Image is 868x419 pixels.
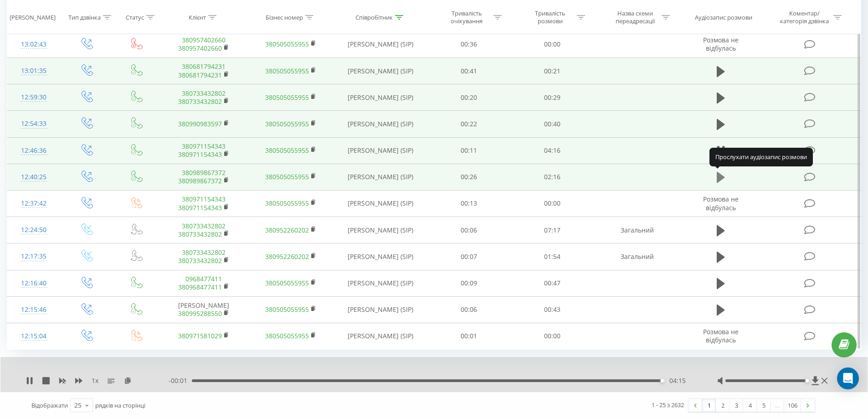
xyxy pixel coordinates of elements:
[182,222,226,230] a: 380733432802
[16,195,51,212] div: 12:37:42
[729,399,743,412] a: 3
[16,62,51,80] div: 13:01:35
[16,88,51,106] div: 12:59:30
[355,13,393,21] div: Співробітник
[178,331,222,340] a: 380971581029
[778,10,831,25] div: Коментар/категорія дзвінка
[182,36,226,44] a: 380957402660
[334,164,427,190] td: [PERSON_NAME] (SIP)
[178,256,222,265] a: 380733432802
[265,172,309,181] a: 380505055955
[427,190,511,217] td: 00:13
[182,89,226,98] a: 380733432802
[716,399,729,412] a: 2
[334,270,427,296] td: [PERSON_NAME] (SIP)
[611,10,659,25] div: Назва схеми переадресації
[709,148,813,166] div: Прослухати аудіозапис розмови
[526,10,575,25] div: Тривалість розмови
[805,379,809,383] div: Accessibility label
[182,62,226,71] a: 380681794231
[511,323,594,349] td: 00:00
[511,84,594,111] td: 00:29
[511,217,594,243] td: 07:17
[10,13,56,21] div: [PERSON_NAME]
[178,97,222,106] a: 380733432802
[511,111,594,137] td: 00:40
[31,401,68,409] span: Відображати
[182,248,226,257] a: 380733432802
[837,367,859,389] div: Open Intercom Messenger
[511,296,594,323] td: 00:43
[743,399,757,412] a: 4
[757,399,770,412] a: 5
[427,164,511,190] td: 00:26
[182,195,226,203] a: 380971154343
[695,13,752,21] div: Аудіозапис розмови
[16,115,51,133] div: 12:54:33
[784,399,801,412] a: 106
[427,84,511,111] td: 00:20
[427,217,511,243] td: 00:06
[16,36,51,53] div: 13:02:43
[703,327,739,344] span: Розмова не відбулась
[427,31,511,57] td: 00:36
[178,71,222,79] a: 380681794231
[511,31,594,57] td: 00:00
[16,168,51,186] div: 12:40:25
[178,283,222,291] a: 380968477411
[334,243,427,270] td: [PERSON_NAME] (SIP)
[427,270,511,296] td: 00:09
[594,217,680,243] td: Загальний
[182,168,226,177] a: 380989867372
[334,84,427,111] td: [PERSON_NAME] (SIP)
[265,331,309,340] a: 380505055955
[68,13,101,21] div: Тип дзвінка
[442,10,491,25] div: Тривалість очікування
[265,305,309,314] a: 380505055955
[427,58,511,84] td: 00:41
[511,164,594,190] td: 02:16
[702,399,716,412] a: 1
[427,137,511,164] td: 00:11
[74,401,82,410] div: 25
[265,67,309,75] a: 380505055955
[265,199,309,207] a: 380505055955
[265,279,309,287] a: 380505055955
[95,401,145,409] span: рядків на сторінці
[511,137,594,164] td: 04:16
[427,296,511,323] td: 00:06
[178,176,222,185] a: 380989867372
[16,327,51,345] div: 12:15:04
[178,150,222,159] a: 380971154343
[334,111,427,137] td: [PERSON_NAME] (SIP)
[160,296,247,323] td: [PERSON_NAME]
[334,31,427,57] td: [PERSON_NAME] (SIP)
[703,36,739,52] span: Розмова не відбулась
[182,142,226,150] a: 380971154343
[334,137,427,164] td: [PERSON_NAME] (SIP)
[178,309,222,318] a: 380995288550
[511,243,594,270] td: 01:54
[16,142,51,160] div: 12:46:36
[178,203,222,212] a: 380971154343
[126,13,144,21] div: Статус
[16,221,51,239] div: 12:24:50
[703,195,739,212] span: Розмова не відбулась
[169,376,192,385] span: - 00:01
[511,270,594,296] td: 00:47
[16,274,51,292] div: 12:16:40
[266,13,303,21] div: Бізнес номер
[334,296,427,323] td: [PERSON_NAME] (SIP)
[16,248,51,265] div: 12:17:35
[185,274,222,283] a: 0968477411
[427,323,511,349] td: 00:01
[265,93,309,102] a: 380505055955
[16,301,51,319] div: 12:15:46
[265,119,309,128] a: 380505055955
[334,323,427,349] td: [PERSON_NAME] (SIP)
[334,190,427,217] td: [PERSON_NAME] (SIP)
[178,230,222,238] a: 380733432802
[265,146,309,155] a: 380505055955
[92,376,98,385] span: 1 x
[652,400,684,409] div: 1 - 25 з 2632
